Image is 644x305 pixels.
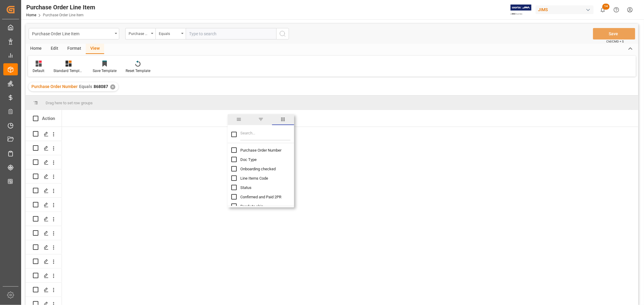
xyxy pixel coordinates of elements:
span: 14 [602,4,610,10]
div: Purchase Order Number column toggle visibility (hidden) [231,146,298,155]
div: Equals [159,30,179,36]
img: Exertis%20JAM%20-%20Email%20Logo.jpg_1722504956.jpg [511,5,531,15]
input: Filter Columns Input [240,128,290,140]
span: Doc Type [240,157,257,162]
div: Press SPACE to select this row. [26,254,62,269]
button: Help Center [610,3,623,17]
span: Ctrl/CMD + S [606,39,624,44]
div: Reset Template [126,68,150,74]
button: JIMS [536,4,596,15]
div: Standard Templates [53,68,84,74]
span: 868087 [94,84,108,89]
div: Press SPACE to select this row. [26,184,62,198]
div: JIMS [536,5,594,14]
div: Onboarding checked column toggle visibility (hidden) [231,164,298,174]
span: Equals [79,84,92,89]
div: Line Items Code column toggle visibility (hidden) [231,174,298,183]
div: Save Template [93,68,117,74]
button: show 14 new notifications [596,3,610,17]
div: Doc Type column toggle visibility (hidden) [231,155,298,164]
div: Press SPACE to select this row. [26,226,62,240]
span: Onboarding checked [240,167,276,171]
div: ✕ [110,84,115,90]
div: Purchase Order Number [129,30,149,36]
button: open menu [29,28,119,39]
span: Confirmed and Paid 2PR [240,195,281,199]
div: Edit [46,44,63,54]
span: general [228,114,250,125]
div: Press SPACE to select this row. [26,212,62,226]
div: Press SPACE to select this row. [26,269,62,283]
div: Action [42,116,55,121]
span: Status [240,185,252,190]
span: Drag here to set row groups [46,101,93,105]
div: View [86,44,104,54]
div: Press SPACE to select this row. [26,198,62,212]
div: Press SPACE to select this row. [26,283,62,297]
span: filter [250,114,272,125]
div: Format [63,44,86,54]
div: Press SPACE to select this row. [26,169,62,184]
div: Purchase Order Line Item [26,3,95,12]
a: Home [26,13,36,17]
button: Save [593,28,635,39]
span: Line Items Code [240,176,268,181]
span: columns [272,114,294,125]
div: Ready to ship column toggle visibility (hidden) [231,202,298,211]
span: Purchase Order Number [31,84,78,89]
div: Press SPACE to select this row. [26,141,62,155]
div: Press SPACE to select this row. [26,127,62,141]
button: open menu [125,28,155,39]
div: Press SPACE to select this row. [26,155,62,169]
div: Status column toggle visibility (hidden) [231,183,298,192]
div: Home [26,44,46,54]
button: search button [276,28,289,39]
div: Default [33,68,44,74]
span: Ready to ship [240,204,263,209]
div: Press SPACE to select this row. [26,240,62,254]
div: Purchase Order Line Item [32,30,113,37]
div: Confirmed and Paid 2PR column toggle visibility (hidden) [231,192,298,202]
span: Purchase Order Number [240,148,281,152]
input: Type to search [186,28,276,39]
button: open menu [155,28,186,39]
